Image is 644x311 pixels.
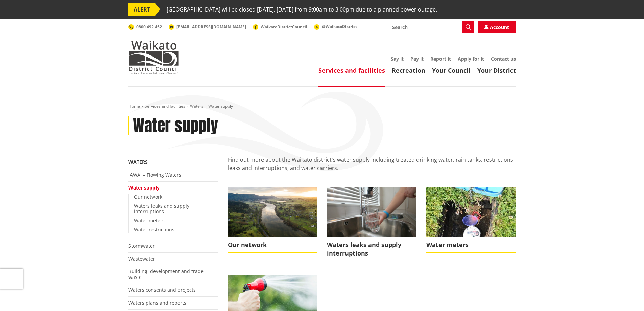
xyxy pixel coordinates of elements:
a: Our network [134,194,162,200]
a: Water supply [128,184,160,191]
span: [EMAIL_ADDRESS][DOMAIN_NAME] [176,24,246,30]
img: water meter [426,187,516,237]
h1: Water supply [133,116,218,136]
a: Services and facilities [145,103,185,109]
a: Water meters [134,217,165,224]
a: Stormwater [128,243,155,249]
nav: breadcrumb [128,104,516,109]
a: Waters leaks and supply interruptions [134,203,189,215]
a: Home [128,103,140,109]
a: Services and facilities [318,66,385,74]
a: Waters consents and projects [128,287,196,293]
a: Your District [477,66,516,74]
a: Water restrictions [134,226,174,233]
span: ALERT [128,3,155,16]
a: Your Council [432,66,471,74]
a: Account [478,21,516,33]
a: Waters [128,159,148,165]
a: [EMAIL_ADDRESS][DOMAIN_NAME] [169,24,246,30]
a: Waters leaks and supply interruptions [327,187,416,261]
a: WaikatoDistrictCouncil [253,24,307,30]
img: Waikato District Council - Te Kaunihera aa Takiwaa o Waikato [128,41,179,74]
span: Waters leaks and supply interruptions [327,237,416,261]
a: Waters [190,103,204,109]
a: Report it [430,55,451,62]
a: Apply for it [458,55,484,62]
span: 0800 492 452 [136,24,162,30]
a: Wastewater [128,256,155,262]
a: Recreation [392,66,425,74]
a: @WaikatoDistrict [314,24,357,29]
span: @WaikatoDistrict [322,24,357,29]
a: Say it [391,55,404,62]
p: Find out more about the Waikato district's water supply including treated drinking water, rain ta... [228,156,516,180]
a: 0800 492 452 [128,24,162,30]
span: Water meters [426,237,516,253]
a: Contact us [491,55,516,62]
a: Building, development and trade waste [128,268,204,280]
a: Pay it [410,55,424,62]
a: Water meters [426,187,516,253]
a: IAWAI – Flowing Waters [128,172,181,178]
input: Search input [388,21,474,33]
span: WaikatoDistrictCouncil [261,24,307,30]
img: water image [327,187,416,237]
span: Water supply [208,103,233,109]
img: Waikato Te Awa [228,187,317,237]
a: Our network [228,187,317,253]
a: Waters plans and reports [128,299,186,306]
span: [GEOGRAPHIC_DATA] will be closed [DATE], [DATE] from 9:00am to 3:00pm due to a planned power outage. [167,3,437,16]
span: Our network [228,237,317,253]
